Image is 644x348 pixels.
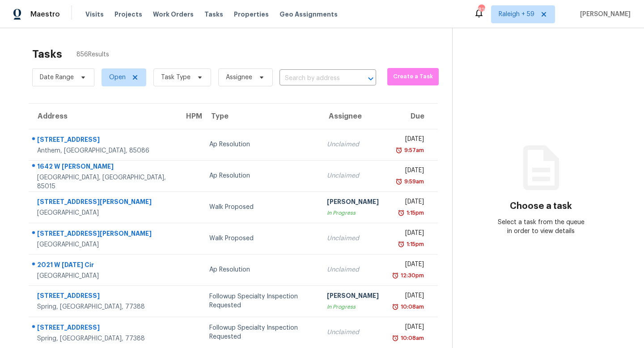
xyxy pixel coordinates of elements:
[234,10,269,19] span: Properties
[402,146,424,155] div: 9:57am
[37,208,170,217] div: [GEOGRAPHIC_DATA]
[399,271,424,280] div: 12:30pm
[392,302,399,311] img: Overdue Alarm Icon
[177,104,202,129] th: HPM
[393,197,424,208] div: [DATE]
[327,197,379,208] div: [PERSON_NAME]
[209,140,313,149] div: Ap Resolution
[398,240,405,249] img: Overdue Alarm Icon
[510,202,572,211] h3: Choose a task
[37,229,170,240] div: [STREET_ADDRESS][PERSON_NAME]
[209,234,313,243] div: Walk Proposed
[392,72,434,82] span: Create a Task
[37,260,170,272] div: 2021 W [DATE] Cir
[392,334,399,343] img: Overdue Alarm Icon
[161,73,191,82] span: Task Type
[386,104,438,129] th: Due
[37,197,170,208] div: [STREET_ADDRESS][PERSON_NAME]
[399,334,424,343] div: 10:08am
[37,302,170,311] div: Spring, [GEOGRAPHIC_DATA], 77388
[280,72,351,85] input: Search by address
[37,334,170,343] div: Spring, [GEOGRAPHIC_DATA], 77388
[327,302,379,311] div: In Progress
[226,73,252,82] span: Assignee
[280,10,338,19] span: Geo Assignments
[209,171,313,180] div: Ap Resolution
[499,10,534,19] span: Raleigh + 59
[37,135,170,146] div: [STREET_ADDRESS]
[395,146,402,155] img: Overdue Alarm Icon
[327,328,379,337] div: Unclaimed
[85,10,104,19] span: Visits
[399,302,424,311] div: 10:08am
[209,265,313,274] div: Ap Resolution
[393,260,424,271] div: [DATE]
[576,10,631,19] span: [PERSON_NAME]
[327,234,379,243] div: Unclaimed
[37,146,170,155] div: Anthem, [GEOGRAPHIC_DATA], 85086
[204,11,223,17] span: Tasks
[393,135,424,146] div: [DATE]
[393,229,424,240] div: [DATE]
[405,208,424,217] div: 1:15pm
[327,265,379,274] div: Unclaimed
[387,68,439,85] button: Create a Task
[398,208,405,217] img: Overdue Alarm Icon
[364,72,377,85] button: Open
[392,271,399,280] img: Overdue Alarm Icon
[114,10,142,19] span: Projects
[405,240,424,249] div: 1:15pm
[153,10,194,19] span: Work Orders
[395,177,402,186] img: Overdue Alarm Icon
[327,171,379,180] div: Unclaimed
[478,5,484,14] div: 816
[37,291,170,302] div: [STREET_ADDRESS]
[37,323,170,334] div: [STREET_ADDRESS]
[327,208,379,217] div: In Progress
[497,218,585,236] div: Select a task from the queue in order to view details
[393,323,424,334] div: [DATE]
[327,291,379,302] div: [PERSON_NAME]
[209,292,313,310] div: Followup Specialty Inspection Requested
[202,104,320,129] th: Type
[209,203,313,212] div: Walk Proposed
[209,323,313,341] div: Followup Specialty Inspection Requested
[109,73,126,82] span: Open
[393,166,424,177] div: [DATE]
[32,50,62,59] h2: Tasks
[37,272,170,280] div: [GEOGRAPHIC_DATA]
[30,10,60,19] span: Maestro
[29,104,177,129] th: Address
[40,73,74,82] span: Date Range
[37,240,170,249] div: [GEOGRAPHIC_DATA]
[320,104,386,129] th: Assignee
[76,50,109,59] span: 856 Results
[327,140,379,149] div: Unclaimed
[393,291,424,302] div: [DATE]
[402,177,424,186] div: 9:59am
[37,162,170,173] div: 1642 W [PERSON_NAME]
[37,173,170,191] div: [GEOGRAPHIC_DATA], [GEOGRAPHIC_DATA], 85015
